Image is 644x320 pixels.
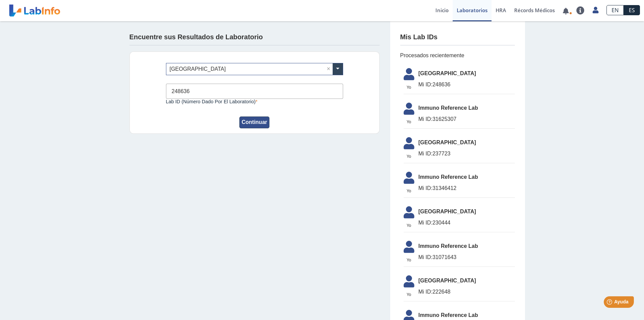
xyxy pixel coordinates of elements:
[419,220,433,226] span: Mi ID:
[419,219,515,227] span: 230444
[606,5,624,15] a: EN
[419,184,515,192] span: 31346412
[419,150,515,158] span: 237723
[419,288,515,296] span: 222648
[419,185,433,191] span: Mi ID:
[400,153,419,159] span: Yo
[419,277,515,285] span: [GEOGRAPHIC_DATA]
[419,116,433,122] span: Mi ID:
[400,188,419,194] span: Yo
[419,104,515,112] span: Immuno Reference Lab
[400,222,419,229] span: Yo
[166,99,343,104] label: Lab ID (número dado por el laboratorio)
[419,81,515,89] span: 248636
[496,7,506,14] span: HRA
[400,257,419,263] span: Yo
[624,5,640,15] a: ES
[419,115,515,123] span: 31625307
[419,82,433,87] span: Mi ID:
[419,151,433,156] span: Mi ID:
[419,69,515,78] span: [GEOGRAPHIC_DATA]
[419,254,433,260] span: Mi ID:
[419,289,433,295] span: Mi ID:
[239,116,270,128] button: Continuar
[400,119,419,125] span: Yo
[327,65,333,73] span: Clear all
[400,84,419,90] span: Yo
[419,253,515,261] span: 31071643
[584,294,637,313] iframe: Help widget launcher
[400,292,419,298] span: Yo
[419,138,515,147] span: [GEOGRAPHIC_DATA]
[400,33,438,41] h4: Mis Lab IDs
[419,173,515,181] span: Immuno Reference Lab
[419,311,515,319] span: Immuno Reference Lab
[419,208,515,216] span: [GEOGRAPHIC_DATA]
[129,33,263,41] h4: Encuentre sus Resultados de Laboratorio
[400,51,515,60] span: Procesados recientemente
[419,242,515,250] span: Immuno Reference Lab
